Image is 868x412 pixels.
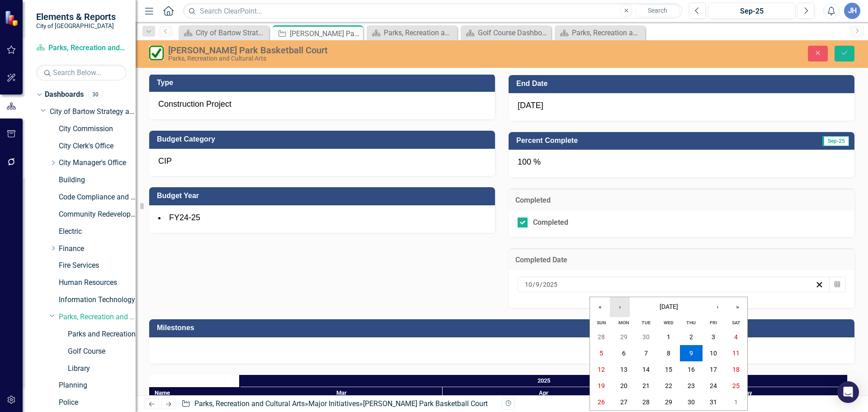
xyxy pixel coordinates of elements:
abbr: September 29, 2025 [620,333,627,341]
button: October 3, 2025 [703,329,725,345]
abbr: October 7, 2025 [644,350,648,357]
abbr: October 19, 2025 [598,382,605,389]
button: October 9, 2025 [680,345,703,361]
button: October 2, 2025 [680,329,703,345]
div: Sep-25 [712,6,792,17]
button: « [590,297,610,317]
a: Building [59,175,136,185]
abbr: September 30, 2025 [642,333,650,341]
input: dd [535,280,540,289]
abbr: Thursday [686,320,696,326]
abbr: Saturday [732,320,741,326]
button: October 30, 2025 [680,394,703,410]
h3: Percent Complete [516,137,747,145]
button: › [708,297,727,317]
button: ‹ [610,297,630,317]
a: Parks, Recreation and Cultural Arts [194,399,305,408]
a: Electric [59,227,136,237]
h3: Milestones [157,324,850,332]
a: Parks and Recreation [68,329,136,340]
abbr: Friday [710,320,717,326]
abbr: October 9, 2025 [689,350,693,357]
div: Name [149,387,239,398]
abbr: October 3, 2025 [712,333,715,341]
abbr: October 23, 2025 [688,382,695,389]
abbr: October 1, 2025 [667,333,670,341]
a: Finance [59,244,136,254]
button: October 4, 2025 [725,329,747,345]
input: yyyy [542,280,558,289]
div: [PERSON_NAME] Park Basketball Court [363,399,488,408]
input: mm [524,280,533,289]
button: October 15, 2025 [657,361,680,378]
div: Golf Course Dashboard [478,27,549,38]
abbr: October 4, 2025 [734,333,738,341]
button: September 30, 2025 [635,329,657,345]
a: City Clerk's Office [59,141,136,152]
abbr: October 11, 2025 [732,350,740,357]
a: Human Resources [59,278,136,288]
abbr: October 20, 2025 [620,382,627,389]
button: October 31, 2025 [703,394,725,410]
h3: Budget Year [157,192,491,200]
button: October 10, 2025 [703,345,725,361]
span: / [540,280,542,289]
div: 100 % [509,150,854,177]
abbr: October 25, 2025 [732,382,740,389]
a: Dashboards [45,90,84,100]
a: Code Compliance and Neighborhood Services [59,192,136,203]
div: Mar [241,387,443,399]
abbr: Monday [618,320,629,326]
abbr: October 18, 2025 [732,366,740,373]
div: » » [181,399,495,409]
div: 2025 [241,375,848,387]
h3: Completed [515,196,848,204]
a: Parks, Recreation and Cultural Arts [59,312,136,322]
abbr: October 24, 2025 [710,382,717,389]
input: Search Below... [36,65,127,81]
button: November 1, 2025 [725,394,747,410]
button: September 28, 2025 [590,329,613,345]
small: City of [GEOGRAPHIC_DATA] [36,22,116,29]
button: October 22, 2025 [657,378,680,394]
abbr: October 8, 2025 [667,350,670,357]
a: City of Bartow Strategy and Performance Dashboard [50,107,136,117]
button: October 13, 2025 [613,361,635,378]
abbr: October 21, 2025 [642,382,650,389]
div: 30 [88,91,103,99]
abbr: October 13, 2025 [620,366,627,373]
button: October 1, 2025 [657,329,680,345]
abbr: October 5, 2025 [599,350,603,357]
img: Completed [149,46,164,60]
span: Search [648,7,667,14]
img: ClearPoint Strategy [5,10,20,26]
a: Parks, Recreation and Cultural Arts Dashboard [557,27,643,38]
a: Fire Services [59,260,136,271]
button: October 19, 2025 [590,378,613,394]
h3: Budget Category [157,135,491,143]
a: City of Bartow Strategy and Performance Dashboard [181,27,267,38]
button: October 5, 2025 [590,345,613,361]
abbr: September 28, 2025 [598,333,605,341]
h3: Type [157,79,491,87]
div: JH [844,3,860,19]
button: October 28, 2025 [635,394,657,410]
abbr: October 6, 2025 [622,350,626,357]
a: Planning [59,380,136,391]
a: City Commission [59,124,136,134]
button: [DATE] [630,297,708,317]
abbr: October 2, 2025 [689,333,693,341]
span: CIP [158,156,172,166]
button: October 18, 2025 [725,361,747,378]
div: Parks, Recreation and Cultural Arts [168,55,545,62]
a: City Manager's Office [59,158,136,168]
div: Open Intercom Messenger [837,381,859,403]
abbr: October 10, 2025 [710,350,717,357]
a: Major Initiatives [308,399,359,408]
div: [PERSON_NAME] Park Basketball Court [168,45,545,55]
a: Police [59,398,136,408]
button: Search [635,5,680,17]
abbr: October 15, 2025 [665,366,672,373]
button: October 8, 2025 [657,345,680,361]
abbr: October 16, 2025 [688,366,695,373]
